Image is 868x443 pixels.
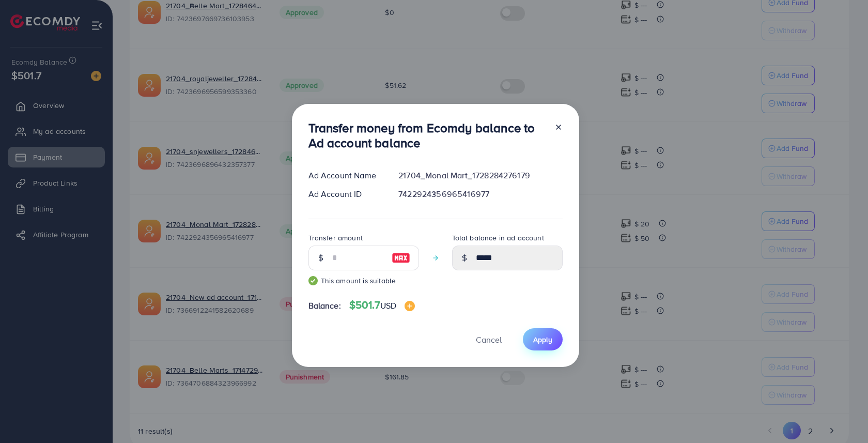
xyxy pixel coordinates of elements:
[533,334,552,345] span: Apply
[308,300,341,312] span: Balance:
[308,276,419,286] small: This amount is suitable
[308,276,318,285] img: guide
[308,233,363,243] label: Transfer amount
[824,396,860,435] iframe: Chat
[452,233,544,243] label: Total balance in ad account
[300,170,391,181] div: Ad Account Name
[308,120,546,150] h3: Transfer money from Ecomdy balance to Ad account balance
[405,301,415,311] img: image
[380,300,396,311] span: USD
[300,188,391,200] div: Ad Account ID
[390,188,570,200] div: 7422924356965416977
[463,328,515,350] button: Cancel
[476,334,502,345] span: Cancel
[523,328,563,350] button: Apply
[349,299,415,312] h4: $501.7
[390,170,570,181] div: 21704_Monal Mart_1728284276179
[392,252,410,264] img: image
